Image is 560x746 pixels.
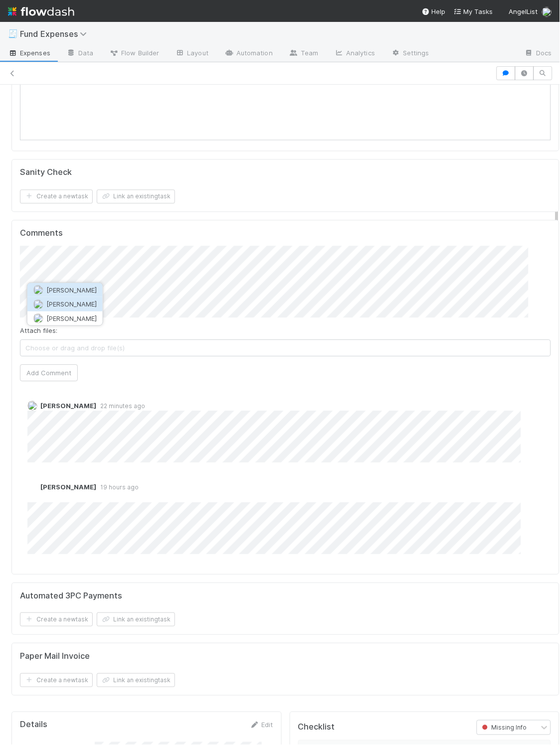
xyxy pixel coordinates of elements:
[517,46,560,62] a: Docs
[20,340,551,356] span: Choose or drag and drop file(s)
[27,401,37,411] img: avatar_f32b584b-9fa7-42e4-bca2-ac5b6bf32423.png
[40,483,96,491] span: [PERSON_NAME]
[33,286,43,296] img: avatar_780fd1af-2738-4964-9c5c-29395c916dac.png
[97,674,175,688] button: Link an existingtask
[8,3,74,20] img: logo-inverted-e16ddd16eac7371096b0.svg
[20,613,93,627] button: Create a newtask
[46,286,97,294] span: [PERSON_NAME]
[20,721,47,731] h5: Details
[40,402,96,410] span: [PERSON_NAME]
[454,6,493,16] a: My Tasks
[298,723,335,733] h5: Checklist
[20,674,93,688] button: Create a newtask
[109,48,159,58] span: Flow Builder
[46,300,97,308] span: [PERSON_NAME]
[8,48,50,58] span: Expenses
[281,46,326,62] a: Team
[167,46,216,62] a: Layout
[27,283,103,297] button: [PERSON_NAME]
[33,314,43,324] img: avatar_e5ec2f5b-afc7-4357-8cf1-2139873d70b1.png
[46,314,97,322] span: [PERSON_NAME]
[8,29,18,38] span: 🧾
[250,722,273,730] a: Edit
[20,365,78,382] button: Add Comment
[20,29,92,39] span: Fund Expenses
[422,6,446,16] div: Help
[383,46,437,62] a: Settings
[20,326,57,336] label: Attach files:
[20,190,93,204] button: Create a newtask
[97,190,175,204] button: Link an existingtask
[326,46,383,62] a: Analytics
[542,7,552,17] img: avatar_93b89fca-d03a-423a-b274-3dd03f0a621f.png
[20,592,122,601] h5: Automated 3PC Payments
[33,299,43,309] img: avatar_f32b584b-9fa7-42e4-bca2-ac5b6bf32423.png
[509,7,538,15] span: AngelList
[27,311,103,325] button: [PERSON_NAME]
[96,484,139,491] span: 19 hours ago
[96,403,145,410] span: 22 minutes ago
[480,724,527,732] span: Missing Info
[97,613,175,627] button: Link an existingtask
[20,229,551,239] h5: Comments
[101,46,167,62] a: Flow Builder
[454,7,493,15] span: My Tasks
[27,483,37,493] img: avatar_93b89fca-d03a-423a-b274-3dd03f0a621f.png
[20,168,72,178] h5: Sanity Check
[58,46,101,62] a: Data
[27,298,103,311] button: [PERSON_NAME]
[20,652,90,662] h5: Paper Mail Invoice
[216,46,281,62] a: Automation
